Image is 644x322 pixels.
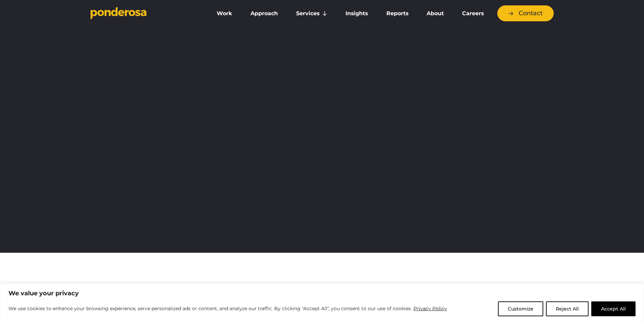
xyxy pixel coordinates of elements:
a: Approach [243,6,286,21]
a: Careers [454,6,492,21]
button: Customize [498,301,543,316]
a: Contact [497,5,554,21]
p: We value your privacy [8,289,636,297]
button: Accept All [591,301,636,316]
a: Privacy Policy [413,304,447,313]
a: Go to homepage [91,7,199,20]
a: About [419,6,452,21]
p: We use cookies to enhance your browsing experience, serve personalized ads or content, and analyz... [8,304,447,313]
button: Reject All [546,301,589,316]
a: Work [209,6,240,21]
a: Insights [338,6,376,21]
a: Reports [379,6,416,21]
a: Services [288,6,335,21]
